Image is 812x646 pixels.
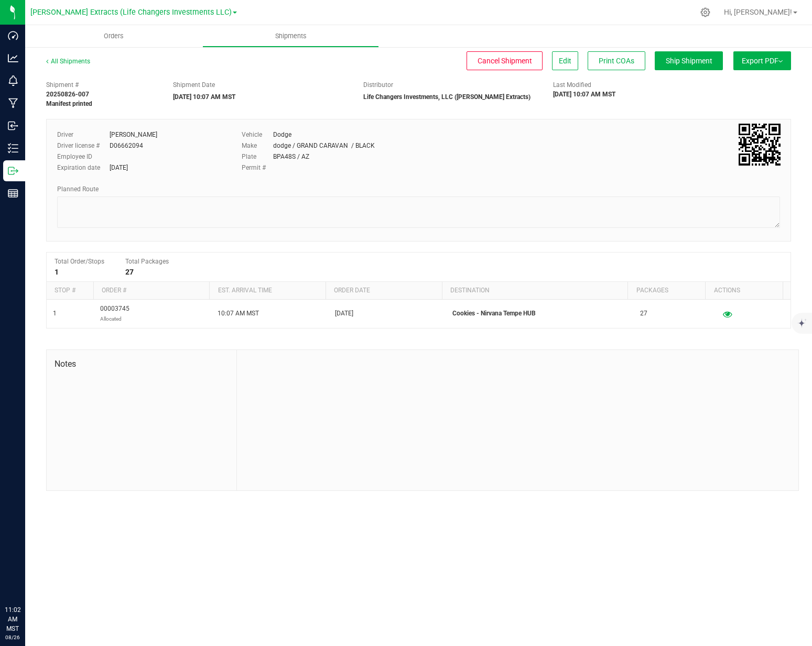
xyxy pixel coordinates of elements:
span: 10:07 AM MST [218,309,259,319]
span: 1 [53,309,57,319]
p: 11:02 AM MST [5,605,20,633]
span: Cancel Shipment [478,57,532,65]
p: Allocated [100,314,129,324]
label: Distributor [363,80,393,90]
div: dodge / GRAND CARAVAN / BLACK [273,141,375,150]
span: Shipment # [46,80,157,90]
p: 08/26 [5,633,20,641]
img: Scan me! [739,124,781,166]
button: Export PDF [733,51,791,70]
label: Driver [57,130,110,139]
span: Hi, [PERSON_NAME]! [724,8,792,16]
span: Total Order/Stops [55,258,104,265]
span: Notes [55,358,229,370]
div: BPA48S / AZ [273,152,309,161]
label: Permit # [242,163,273,172]
div: Manage settings [699,7,712,17]
inline-svg: Reports [8,188,18,199]
button: Print COAs [588,51,645,70]
strong: 20250826-007 [46,91,89,98]
th: Order # [93,282,210,300]
inline-svg: Analytics [8,53,18,63]
a: Orders [25,25,202,47]
th: Actions [705,282,783,300]
label: Make [242,141,273,150]
inline-svg: Dashboard [8,30,18,41]
label: Driver license # [57,141,110,150]
a: All Shipments [46,58,90,65]
inline-svg: Monitoring [8,75,18,86]
span: [DATE] [335,309,353,319]
inline-svg: Manufacturing [8,98,18,108]
label: Shipment Date [173,80,215,90]
span: Planned Route [57,185,99,193]
strong: Life Changers Investments, LLC ([PERSON_NAME] Extracts) [363,93,530,101]
inline-svg: Inventory [8,143,18,154]
strong: Manifest printed [46,100,92,107]
strong: [DATE] 10:07 AM MST [173,93,235,101]
qrcode: 20250826-007 [739,124,781,166]
label: Employee ID [57,152,110,161]
span: Edit [559,57,571,65]
label: Plate [242,152,273,161]
span: Print COAs [599,57,634,65]
label: Vehicle [242,130,273,139]
th: Order date [326,282,442,300]
th: Destination [442,282,628,300]
p: Cookies - Nirvana Tempe HUB [452,309,627,319]
div: D06662094 [110,141,143,150]
a: Shipments [202,25,380,47]
span: Orders [90,31,138,41]
strong: 1 [55,268,59,276]
div: [DATE] [110,163,128,172]
span: [PERSON_NAME] Extracts (Life Changers Investments LLC) [30,8,232,17]
th: Stop # [47,282,93,300]
inline-svg: Outbound [8,166,18,176]
span: 00003745 [100,304,129,324]
label: Expiration date [57,163,110,172]
div: Dodge [273,130,291,139]
strong: 27 [125,268,134,276]
label: Last Modified [553,80,591,90]
span: 27 [640,309,647,319]
span: Ship Shipment [666,57,712,65]
inline-svg: Inbound [8,121,18,131]
strong: [DATE] 10:07 AM MST [553,91,615,98]
th: Packages [627,282,705,300]
div: [PERSON_NAME] [110,130,157,139]
button: Ship Shipment [655,51,723,70]
span: Shipments [261,31,321,41]
iframe: Resource center [10,562,42,594]
th: Est. arrival time [209,282,326,300]
span: Total Packages [125,258,169,265]
button: Edit [552,51,578,70]
button: Cancel Shipment [467,51,543,70]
